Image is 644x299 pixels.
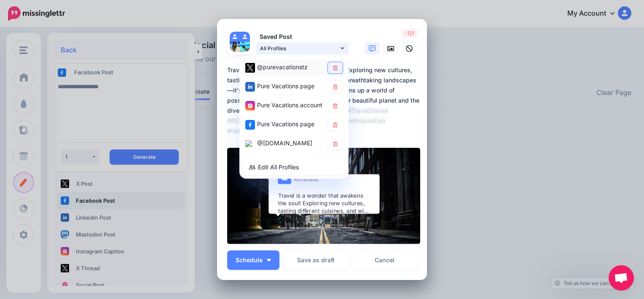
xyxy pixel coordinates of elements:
[256,32,349,42] p: Saved Post
[257,120,314,128] span: Pure Vacations page
[257,101,322,109] span: Pure Vacations account
[243,159,345,175] a: Edit All Profiles
[245,101,255,111] img: instagram-square.png
[245,120,255,130] img: facebook-square.png
[294,177,318,184] span: Pure Vacations
[240,32,250,42] img: user_default_image.png
[257,82,314,90] span: Pure Vacations page
[402,29,417,38] span: -121
[240,42,250,52] img: 65307149_513108102562212_2367582558503305216_n-bsa100037.jpg
[267,259,271,261] img: arrow-down-white.png
[256,42,349,54] a: All Profiles
[245,82,255,92] img: linkedin-square.png
[245,141,252,147] img: bluesky-square.png
[227,250,279,270] button: Schedule
[278,192,369,215] div: Travel is a wonder that awakens the soul! Exploring new cultures, tasting different cuisines, and...
[230,32,240,42] img: user_default_image.png
[257,63,308,71] span: @purevacationstz
[284,250,348,270] button: Save as draft
[245,63,255,73] img: twitter-square.png
[227,65,421,136] div: Travel is a wonder that awakens the soul! Exploring new cultures, tasting different cuisines, and...
[260,44,338,53] span: All Profiles
[352,250,417,270] a: Cancel
[230,42,240,52] img: 356244968_765863905540946_8296864197697887828_n-bsa149533.jpg
[257,139,312,147] span: @[DOMAIN_NAME]
[236,257,263,263] span: Schedule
